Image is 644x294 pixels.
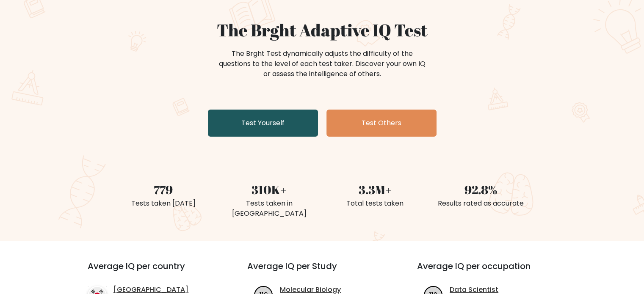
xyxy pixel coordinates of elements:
div: 3.3M+ [327,181,423,198]
h3: Average IQ per country [88,261,217,281]
div: Results rated as accurate [433,198,529,209]
div: 92.8% [433,181,529,198]
a: Test Yourself [208,110,318,137]
div: 310K+ [221,181,317,198]
div: Tests taken [DATE] [116,198,211,209]
div: 779 [116,181,211,198]
a: Test Others [326,110,437,137]
div: Tests taken in [GEOGRAPHIC_DATA] [221,198,317,219]
h3: Average IQ per occupation [417,261,567,281]
h3: Average IQ per Study [247,261,397,281]
div: The Brght Test dynamically adjusts the difficulty of the questions to the level of each test take... [216,49,428,79]
h1: The Brght Adaptive IQ Test [116,20,529,40]
div: Total tests taken [327,198,423,209]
